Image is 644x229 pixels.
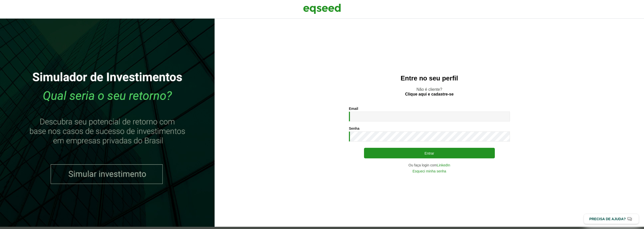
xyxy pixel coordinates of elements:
[303,3,341,15] img: EqSeed Logo
[349,107,358,110] label: Email
[349,127,359,130] label: Senha
[225,75,634,82] h2: Entre no seu perfil
[225,87,634,97] p: Não é cliente?
[413,169,446,173] a: Esqueci minha senha
[349,163,510,167] div: Ou faça login com
[364,148,495,158] button: Entrar
[437,163,450,167] a: LinkedIn
[405,92,454,96] a: Clique aqui e cadastre-se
